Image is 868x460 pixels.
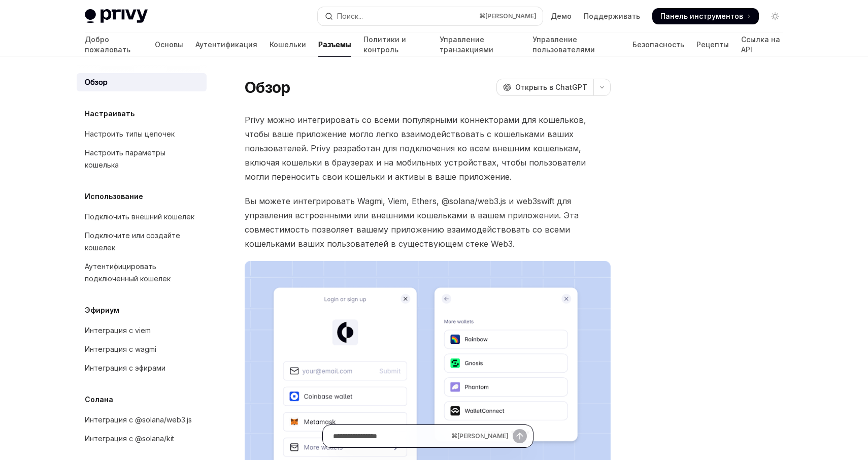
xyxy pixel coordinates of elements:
[270,32,306,57] a: Кошельки
[513,429,527,443] button: Отправить сообщение
[741,32,783,57] a: Ссылка на API
[85,231,180,252] font: Подключите или создайте кошелек
[85,32,143,57] a: Добро пожаловать
[245,115,586,182] font: Privy можно интегрировать со всеми популярными коннекторами для кошельков, чтобы ваше приложение ...
[584,12,640,20] font: Поддерживать
[245,78,290,96] font: Обзор
[77,257,207,288] a: Аутентифицировать подключенный кошелек
[632,32,684,57] a: Безопасность
[85,415,192,424] font: Интеграция с @solana/web3.js
[85,109,135,118] font: Настраивать
[479,12,485,20] font: ⌘
[85,262,171,283] font: Аутентифицировать подключенный кошелек
[77,208,207,226] a: Подключить внешний кошелек
[85,326,151,335] font: Интеграция с viem
[767,8,783,24] button: Включить темный режим
[77,340,207,358] a: Интеграция с wagmi
[77,359,207,377] a: Интеграция с эфирами
[195,32,257,57] a: Аутентификация
[195,40,257,49] font: Аутентификация
[77,321,207,340] a: Интеграция с viem
[85,9,148,23] img: светлый логотип
[77,73,207,91] a: Обзор
[652,8,759,24] a: Панель инструментов
[85,129,175,138] font: Настроить типы цепочек
[551,12,572,20] font: Демо
[85,434,174,443] font: Интеграция с @solana/kit
[77,430,207,448] a: Интеграция с @solana/kit
[85,35,130,54] font: Добро пожаловать
[496,79,593,96] button: Открыть в ChatGPT
[741,35,780,54] font: Ссылка на API
[85,192,143,201] font: Использование
[85,148,165,169] font: Настроить параметры кошелька
[85,364,165,372] font: Интеграция с эфирами
[363,35,406,54] font: Политики и контроль
[333,425,447,447] input: Задайте вопрос...
[270,40,306,49] font: Кошельки
[77,144,207,174] a: Настроить параметры кошелька
[660,12,743,20] font: Панель инструментов
[318,40,351,49] font: Разъемы
[515,83,587,91] font: Открыть в ChatGPT
[696,40,729,49] font: Рецепты
[245,196,579,249] font: Вы можете интегрировать Wagmi, Viem, Ethers, @solana/web3.js и web3swift для управления встроенны...
[85,395,113,404] font: Солана
[85,212,194,221] font: Подключить внешний кошелек
[337,12,363,20] font: Поиск...
[77,226,207,257] a: Подключите или создайте кошелек
[85,345,156,353] font: Интеграция с wagmi
[485,12,537,20] font: [PERSON_NAME]
[440,35,493,54] font: Управление транзакциями
[551,11,572,21] a: Демо
[363,32,427,57] a: Политики и контроль
[85,78,108,86] font: Обзор
[632,40,684,49] font: Безопасность
[532,32,620,57] a: Управление пользователями
[77,125,207,143] a: Настроить типы цепочек
[77,411,207,429] a: Интеграция с @solana/web3.js
[532,35,595,54] font: Управление пользователями
[696,32,729,57] a: Рецепты
[155,32,183,57] a: Основы
[584,11,640,21] a: Поддерживать
[440,32,520,57] a: Управление транзакциями
[155,40,183,49] font: Основы
[318,7,543,25] button: Открытый поиск
[85,306,119,314] font: Эфириум
[318,32,351,57] a: Разъемы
